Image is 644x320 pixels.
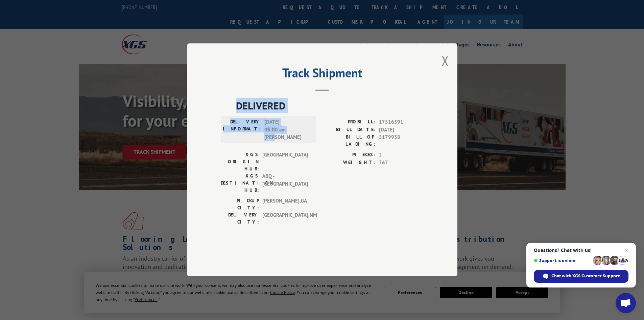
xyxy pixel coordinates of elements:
[623,246,631,254] span: Close chat
[262,173,308,194] span: ABQ - [GEOGRAPHIC_DATA]
[551,273,620,279] span: Chat with XGS Customer Support
[442,52,449,70] button: Close modal
[534,270,628,283] div: Chat with XGS Customer Support
[379,159,424,167] span: 767
[262,151,308,173] span: [GEOGRAPHIC_DATA]
[379,119,424,126] span: 17516591
[616,293,636,313] div: Open chat
[223,119,261,142] label: DELIVERY INFORMATION:
[379,151,424,159] span: 2
[221,151,259,173] label: XGS ORIGIN HUB:
[264,119,310,142] span: [DATE] 08:00 am [PERSON_NAME]
[379,134,424,148] span: 5179938
[221,173,259,194] label: XGS DESTINATION HUB:
[322,126,376,134] label: BILL DATE:
[322,119,376,126] label: PROBILL:
[262,197,308,212] span: [PERSON_NAME] , GA
[534,258,591,263] span: Support is online
[379,126,424,134] span: [DATE]
[322,134,376,148] label: BILL OF LADING:
[534,248,628,253] span: Questions? Chat with us!
[221,212,259,226] label: DELIVERY CITY:
[262,212,308,226] span: [GEOGRAPHIC_DATA] , NM
[236,98,424,113] span: DELIVERED
[322,151,376,159] label: PIECES:
[221,68,424,81] h2: Track Shipment
[221,197,259,212] label: PICKUP CITY:
[322,159,376,167] label: WEIGHT:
